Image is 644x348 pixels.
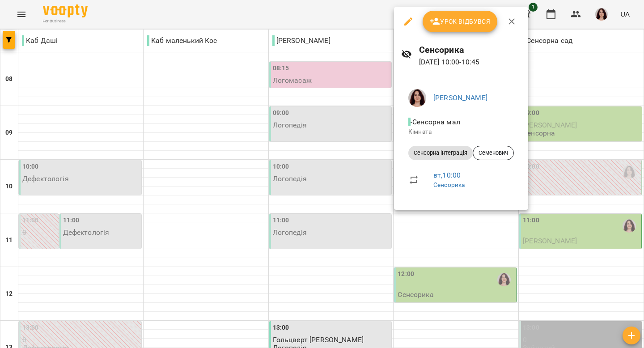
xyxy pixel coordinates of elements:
[433,171,461,179] a: вт , 10:00
[408,127,514,136] p: Кімната
[408,118,462,126] span: - Сенсорна мал
[433,93,487,102] a: [PERSON_NAME]
[408,149,473,157] span: Сенсорна інтеграція
[473,146,514,160] div: Семенович
[419,43,521,57] h6: Сенсорика
[473,149,513,157] span: Семенович
[430,16,491,27] span: Урок відбувся
[423,11,498,32] button: Урок відбувся
[408,89,426,107] img: 170a41ecacc6101aff12a142c38b6f34.jpeg
[433,181,465,188] a: Сенсорика
[419,57,521,68] p: [DATE] 10:00 - 10:45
